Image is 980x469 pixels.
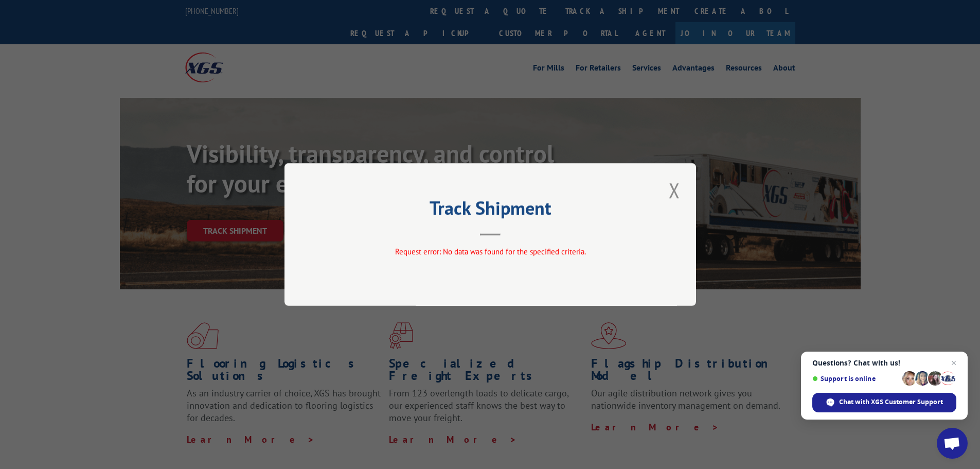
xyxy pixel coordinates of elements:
span: Questions? Chat with us! [812,359,956,367]
a: Open chat [937,428,968,459]
span: Support is online [812,375,899,383]
span: Chat with XGS Customer Support [839,397,943,407]
button: Close modal [666,176,683,204]
span: Request error: No data was found for the specified criteria. [395,247,585,256]
span: Chat with XGS Customer Support [812,393,956,412]
h2: Track Shipment [336,201,645,220]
